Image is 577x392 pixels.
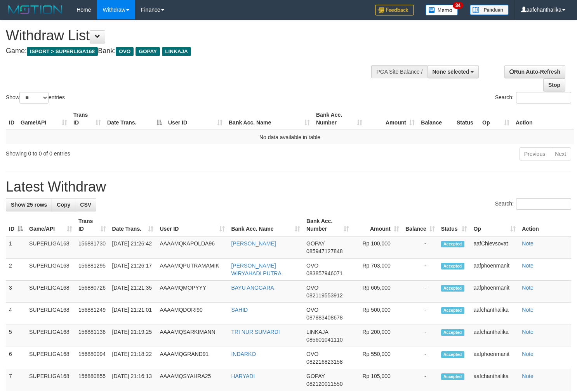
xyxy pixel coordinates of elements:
[519,214,571,236] th: Action
[441,241,464,247] span: Accepted
[441,285,464,292] span: Accepted
[522,240,534,247] a: Note
[104,108,165,130] th: Date Trans.: activate to sort column descending
[52,198,75,211] a: Copy
[17,108,70,130] th: Game/API: activate to sort column ascending
[6,369,26,391] td: 7
[371,65,427,78] div: PGA Site Balance /
[6,259,26,281] td: 2
[165,108,226,130] th: User ID: activate to sort column ascending
[6,92,65,104] label: Show entries
[226,108,313,130] th: Bank Acc. Name: activate to sort column ascending
[6,130,574,144] td: No data available in table
[109,259,157,281] td: [DATE] 21:26:17
[6,108,17,130] th: ID
[26,347,75,369] td: SUPERLIGA168
[433,69,469,75] span: None selected
[522,285,534,291] a: Note
[402,214,438,236] th: Balance: activate to sort column ascending
[306,359,342,365] span: Copy 082216823158 to clipboard
[522,307,534,313] a: Note
[156,369,228,391] td: AAAAMQSYAHRA25
[156,259,228,281] td: AAAAMQPUTRAMAMIK
[352,325,402,347] td: Rp 200,000
[352,214,402,236] th: Amount: activate to sort column ascending
[306,373,325,379] span: GOPAY
[402,369,438,391] td: -
[6,281,26,303] td: 3
[306,381,342,387] span: Copy 082120011550 to clipboard
[438,214,471,236] th: Status: activate to sort column ascending
[6,214,26,236] th: ID: activate to sort column descending
[75,325,109,347] td: 156881136
[156,325,228,347] td: AAAAMQSARKIMANN
[504,65,565,78] a: Run Auto-Refresh
[306,314,342,321] span: Copy 087883408678 to clipboard
[75,369,109,391] td: 156880855
[6,28,377,43] h1: Withdraw List
[522,262,534,269] a: Note
[231,351,256,357] a: INDARKO
[352,281,402,303] td: Rp 605,000
[26,214,75,236] th: Game/API: activate to sort column ascending
[352,369,402,391] td: Rp 105,000
[470,347,519,369] td: aafphoenmanit
[352,347,402,369] td: Rp 550,000
[453,2,463,9] span: 34
[116,47,134,56] span: OVO
[352,236,402,259] td: Rp 100,000
[156,236,228,259] td: AAAAMQKAPOLDA96
[454,108,479,130] th: Status
[11,202,47,208] span: Show 25 rows
[352,303,402,325] td: Rp 500,000
[6,325,26,347] td: 5
[441,351,464,358] span: Accepted
[428,65,479,78] button: None selected
[27,47,98,56] span: ISPORT > SUPERLIGA168
[306,351,318,357] span: OVO
[303,214,352,236] th: Bank Acc. Number: activate to sort column ascending
[156,303,228,325] td: AAAAMQDORI90
[522,351,534,357] a: Note
[495,198,571,210] label: Search:
[26,236,75,259] td: SUPERLIGA168
[80,202,91,208] span: CSV
[470,325,519,347] td: aafchanthalika
[26,281,75,303] td: SUPERLIGA168
[231,329,280,335] a: TRI NUR SUMARDI
[543,78,565,92] a: Stop
[6,47,377,55] h4: Game: Bank:
[306,270,342,276] span: Copy 083857946071 to clipboard
[231,373,255,379] a: HARYADI
[6,198,52,211] a: Show 25 rows
[26,259,75,281] td: SUPERLIGA168
[75,198,96,211] a: CSV
[109,347,157,369] td: [DATE] 21:18:22
[109,281,157,303] td: [DATE] 21:21:35
[306,337,342,343] span: Copy 085601041110 to clipboard
[306,307,318,313] span: OVO
[365,108,418,130] th: Amount: activate to sort column ascending
[418,108,454,130] th: Balance
[426,5,458,16] img: Button%20Memo.svg
[75,236,109,259] td: 156881730
[231,240,276,247] a: [PERSON_NAME]
[479,108,513,130] th: Op: activate to sort column ascending
[75,303,109,325] td: 156881249
[75,259,109,281] td: 156881295
[550,147,571,161] a: Next
[306,285,318,291] span: OVO
[522,329,534,335] a: Note
[75,281,109,303] td: 156880726
[6,179,571,195] h1: Latest Withdraw
[402,303,438,325] td: -
[470,259,519,281] td: aafphoenmanit
[522,373,534,379] a: Note
[19,92,49,104] select: Showentries
[402,347,438,369] td: -
[441,263,464,269] span: Accepted
[6,147,235,157] div: Showing 0 to 0 of 0 entries
[136,47,160,56] span: GOPAY
[402,236,438,259] td: -
[57,202,70,208] span: Copy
